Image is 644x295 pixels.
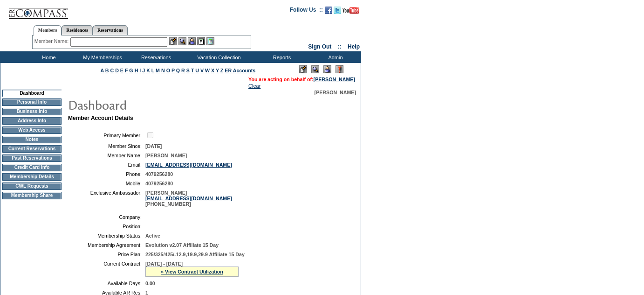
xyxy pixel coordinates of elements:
img: Subscribe to our YouTube Channel [343,7,359,14]
a: J [142,68,145,73]
a: [EMAIL_ADDRESS][DOMAIN_NAME] [145,162,232,168]
a: Z [220,68,224,73]
a: P [171,68,175,73]
span: Active [145,233,160,239]
img: Impersonate [188,37,196,45]
span: [PERSON_NAME] [315,90,356,95]
a: C [110,68,114,73]
a: B [105,68,109,73]
span: 4079256280 [145,181,173,186]
a: L [151,68,154,73]
td: Email: [72,162,142,168]
a: Follow us on Twitter [334,9,341,15]
span: 225/325/425/-12.9,19.9,29.9 Affiliate 15 Day [145,252,245,257]
span: 4079256280 [145,171,173,177]
td: Current Contract: [72,261,142,277]
td: Membership Status: [72,233,142,239]
img: pgTtlDashboard.gif [68,95,254,114]
td: My Memberships [75,51,128,63]
a: U [195,68,199,73]
a: H [135,68,138,73]
td: Price Plan: [72,252,142,257]
td: Business Info [2,108,62,115]
td: Exclusive Ambassador: [72,190,142,207]
a: Become our fan on Facebook [325,9,332,15]
a: X [211,68,214,73]
a: V [200,68,204,73]
b: Member Account Details [68,115,133,121]
td: Notes [2,136,62,143]
td: Reports [254,51,308,63]
img: Reservations [197,37,205,45]
td: Web Access [2,126,62,134]
td: Phone: [72,171,142,177]
img: Impersonate [323,65,331,73]
a: [PERSON_NAME] [314,77,355,82]
td: Address Info [2,117,62,125]
a: T [191,68,194,73]
a: O [166,68,170,73]
td: Member Name: [72,153,142,158]
td: Position: [72,224,142,229]
img: b_edit.gif [169,37,177,45]
span: [PERSON_NAME] [PHONE_NUMBER] [145,190,232,207]
a: Help [348,43,360,50]
td: Dashboard [2,90,62,97]
span: [PERSON_NAME] [145,153,187,158]
td: Available Days: [72,281,142,286]
a: Clear [248,83,260,89]
a: A [101,68,104,73]
div: Member Name: [34,37,70,45]
td: Reservations [128,51,182,63]
td: Follow Us :: [290,6,323,17]
img: Edit Mode [299,65,307,73]
img: Log Concern/Member Elevation [336,65,343,73]
td: Primary Member: [72,131,142,140]
a: Y [216,68,219,73]
a: Sign Out [308,43,331,50]
a: Residences [62,25,93,35]
a: Members [34,25,62,35]
td: Membership Share [2,192,62,199]
td: Membership Agreement: [72,242,142,248]
a: » View Contract Utilization [161,269,223,274]
td: Mobile: [72,181,142,186]
td: Current Reservations [2,145,62,153]
span: You are acting on behalf of: [248,77,355,82]
td: Member Since: [72,143,142,149]
img: Become our fan on Facebook [325,7,332,14]
a: E [120,68,123,73]
span: 0.00 [145,281,155,286]
a: W [205,68,210,73]
a: F [125,68,128,73]
a: M [156,68,160,73]
a: G [129,68,133,73]
img: View [178,37,186,45]
img: View Mode [311,65,319,73]
td: Membership Details [2,173,62,181]
td: Vacation Collection [182,51,254,63]
a: D [115,68,119,73]
a: Q [176,68,180,73]
a: [EMAIL_ADDRESS][DOMAIN_NAME] [145,196,232,201]
td: Credit Card Info [2,164,62,171]
a: Reservations [93,25,128,35]
td: Admin [308,51,361,63]
a: ER Accounts [225,68,255,73]
td: Personal Info [2,98,62,106]
a: S [186,68,190,73]
a: Subscribe to our YouTube Channel [343,9,359,15]
a: K [146,68,150,73]
span: Evolution v2.07 Affiliate 15 Day [145,242,219,248]
img: b_calculator.gif [206,37,214,45]
td: Company: [72,214,142,220]
td: CWL Requests [2,183,62,190]
a: I [139,68,141,73]
span: [DATE] [145,143,162,149]
span: :: [338,43,342,50]
a: N [161,68,165,73]
img: Follow us on Twitter [334,7,341,14]
td: Home [21,51,75,63]
span: [DATE] - [DATE] [145,261,183,267]
td: Past Reservations [2,155,62,162]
